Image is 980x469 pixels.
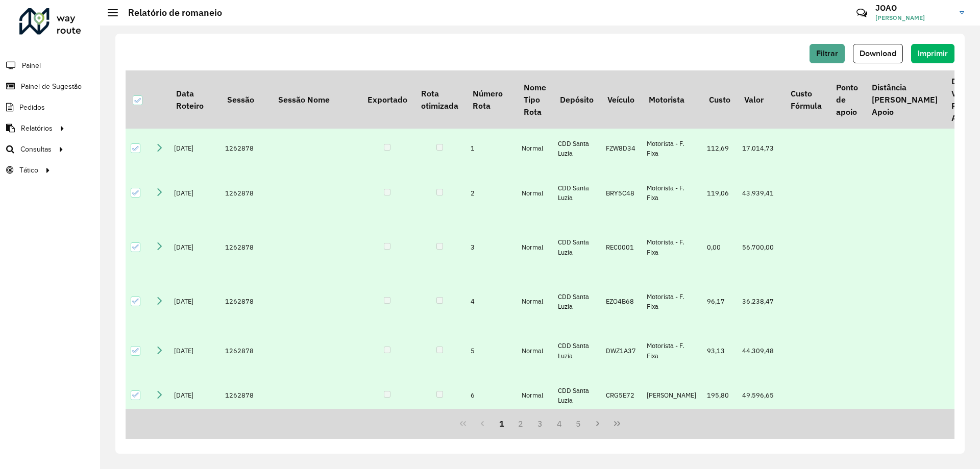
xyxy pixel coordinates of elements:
[511,414,530,433] button: 2
[911,44,954,63] button: Imprimir
[553,218,600,277] td: CDD Santa Luzia
[601,129,642,168] td: FZW8D34
[702,168,737,218] td: 119,06
[414,70,465,129] th: Rota otimizada
[851,2,873,24] a: Contato Rápido
[517,168,553,218] td: Normal
[875,13,952,22] span: [PERSON_NAME]
[875,3,952,13] h3: JOAO
[642,70,702,129] th: Motorista
[642,277,702,327] td: Motorista - F. Fixa
[702,218,737,277] td: 0,00
[517,326,553,376] td: Normal
[169,70,220,129] th: Data Roteiro
[517,129,553,168] td: Normal
[530,414,550,433] button: 3
[860,49,896,58] span: Download
[220,168,271,218] td: 1262878
[21,123,53,134] span: Relatórios
[702,70,737,129] th: Custo
[569,414,589,433] button: 5
[737,218,783,277] td: 56.700,00
[588,414,607,433] button: Next Page
[19,165,38,176] span: Tático
[642,218,702,277] td: Motorista - F. Fixa
[465,168,517,218] td: 2
[220,326,271,376] td: 1262878
[465,376,517,415] td: 6
[169,277,220,327] td: [DATE]
[360,70,414,129] th: Exportado
[642,129,702,168] td: Motorista - F. Fixa
[737,326,783,376] td: 44.309,48
[702,376,737,415] td: 195,80
[465,277,517,327] td: 4
[517,218,553,277] td: Normal
[220,218,271,277] td: 1262878
[702,326,737,376] td: 93,13
[220,129,271,168] td: 1262878
[553,168,600,218] td: CDD Santa Luzia
[220,277,271,327] td: 1262878
[737,168,783,218] td: 43.939,41
[220,376,271,415] td: 1262878
[553,70,600,129] th: Depósito
[737,277,783,327] td: 36.238,47
[601,326,642,376] td: DWZ1A37
[702,277,737,327] td: 96,17
[642,168,702,218] td: Motorista - F. Fixa
[601,277,642,327] td: EZO4B68
[517,70,553,129] th: Nome Tipo Rota
[737,376,783,415] td: 49.596,65
[271,70,360,129] th: Sessão Nome
[642,376,702,415] td: [PERSON_NAME]
[465,70,517,129] th: Número Rota
[169,326,220,376] td: [DATE]
[553,326,600,376] td: CDD Santa Luzia
[601,376,642,415] td: CRG5E72
[465,129,517,168] td: 1
[118,7,222,18] h2: Relatório de romaneio
[169,218,220,277] td: [DATE]
[550,414,569,433] button: 4
[783,70,828,129] th: Custo Fórmula
[642,326,702,376] td: Motorista - F. Fixa
[21,81,82,92] span: Painel de Sugestão
[702,129,737,168] td: 112,69
[553,376,600,415] td: CDD Santa Luzia
[169,376,220,415] td: [DATE]
[517,376,553,415] td: Normal
[853,44,903,63] button: Download
[19,102,45,113] span: Pedidos
[829,70,865,129] th: Ponto de apoio
[918,49,948,58] span: Imprimir
[20,144,52,155] span: Consultas
[865,70,944,129] th: Distância [PERSON_NAME] Apoio
[169,168,220,218] td: [DATE]
[465,218,517,277] td: 3
[601,168,642,218] td: BRY5C48
[492,414,511,433] button: 1
[737,70,783,129] th: Valor
[810,44,845,63] button: Filtrar
[553,277,600,327] td: CDD Santa Luzia
[517,277,553,327] td: Normal
[169,129,220,168] td: [DATE]
[465,326,517,376] td: 5
[601,70,642,129] th: Veículo
[22,60,41,71] span: Painel
[220,70,271,129] th: Sessão
[601,218,642,277] td: REC0001
[737,129,783,168] td: 17.014,73
[553,129,600,168] td: CDD Santa Luzia
[816,49,838,58] span: Filtrar
[607,414,627,433] button: Last Page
